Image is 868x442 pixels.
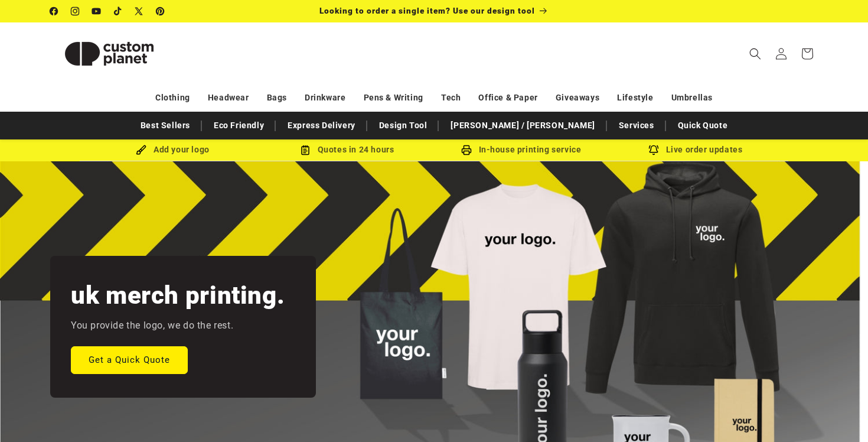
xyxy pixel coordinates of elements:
a: Umbrellas [671,87,713,108]
iframe: Chat Widget [809,385,868,442]
img: Custom Planet [50,27,168,80]
a: [PERSON_NAME] / [PERSON_NAME] [445,115,601,136]
a: Eco Friendly [208,115,270,136]
h2: uk merch printing. [71,279,285,311]
a: Clothing [155,87,190,108]
img: Brush Icon [136,145,146,155]
a: Get a Quick Quote [71,346,188,373]
a: Office & Paper [478,87,537,108]
a: Quick Quote [672,115,734,136]
a: Drinkware [305,87,345,108]
div: In-house printing service [434,142,608,157]
span: Looking to order a single item? Use our design tool [319,6,535,15]
a: Pens & Writing [364,87,423,108]
a: Custom Planet [46,22,173,84]
img: Order Updates Icon [300,145,311,155]
div: Live order updates [608,142,782,157]
p: You provide the logo, we do the rest. [71,317,233,334]
a: Lifestyle [617,87,653,108]
a: Headwear [208,87,249,108]
a: Tech [441,87,461,108]
summary: Search [742,41,768,67]
img: Order updates [648,145,659,155]
a: Design Tool [373,115,433,136]
div: Add your logo [86,142,260,157]
img: In-house printing [461,145,472,155]
a: Giveaways [556,87,599,108]
a: Best Sellers [135,115,196,136]
a: Express Delivery [282,115,361,136]
div: Quotes in 24 hours [260,142,434,157]
a: Bags [267,87,287,108]
a: Services [613,115,660,136]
